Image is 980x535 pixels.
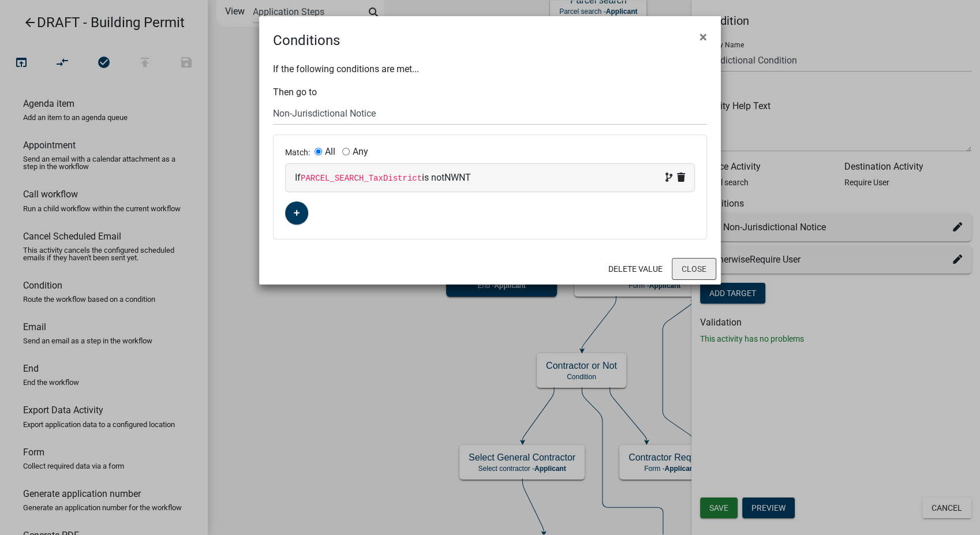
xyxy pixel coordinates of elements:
[285,148,315,157] span: Match:
[700,29,707,45] span: ×
[295,171,685,185] div: If is not
[273,88,317,97] label: Then go to
[353,147,368,156] label: Any
[273,62,707,76] p: If the following conditions are met...
[301,174,422,183] code: PARCEL_SEARCH_TaxDistrict
[273,30,340,51] h4: Conditions
[672,258,716,280] button: Close
[599,259,672,279] button: Delete Value
[444,172,471,183] span: NWNT
[325,147,335,156] label: All
[690,21,716,53] button: Close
